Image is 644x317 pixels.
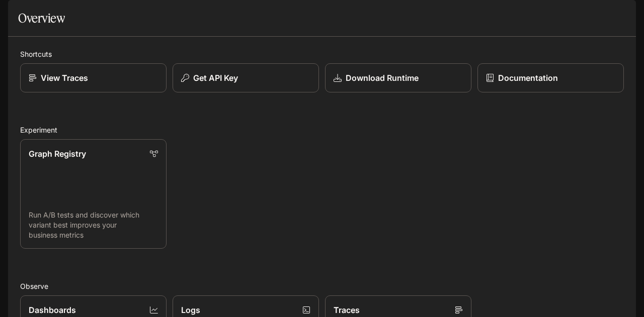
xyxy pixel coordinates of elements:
h2: Shortcuts [20,49,624,59]
a: Download Runtime [325,63,471,92]
p: Logs [181,304,200,316]
button: open drawer [8,5,26,23]
a: Documentation [477,63,624,92]
p: Get API Key [193,72,238,84]
h2: Experiment [20,125,624,135]
p: Download Runtime [346,72,419,84]
p: Graph Registry [29,148,86,160]
p: Run A/B tests and discover which variant best improves your business metrics [29,210,158,240]
p: View Traces [41,72,88,84]
p: Documentation [498,72,558,84]
h2: Observe [20,281,624,291]
h1: Overview [18,8,65,28]
p: Traces [334,304,360,316]
button: Get API Key [173,63,319,92]
a: Graph RegistryRun A/B tests and discover which variant best improves your business metrics [20,139,167,249]
a: View Traces [20,63,167,92]
p: Dashboards [29,304,76,316]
